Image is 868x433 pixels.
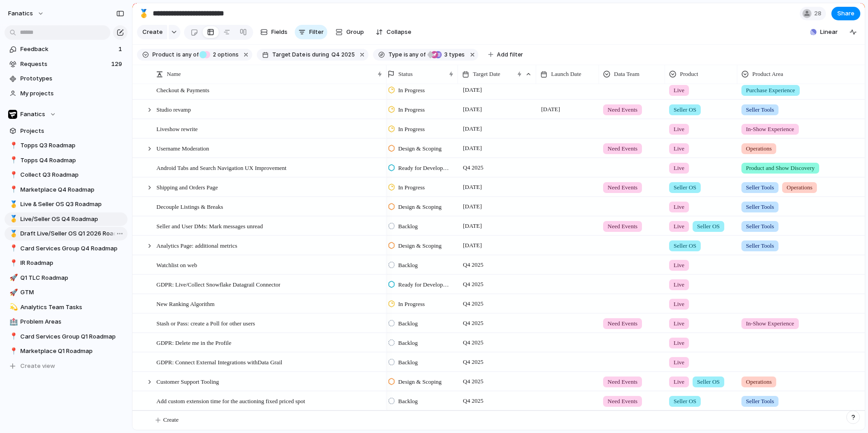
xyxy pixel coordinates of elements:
button: 💫 [8,303,17,312]
span: Q4 2025 [461,337,486,348]
div: 💫Analytics Team Tasks [5,301,127,314]
span: Fanatics [20,110,45,119]
span: any of [408,51,426,59]
span: Seller Tools [746,241,774,250]
span: Seller OS [697,377,720,386]
span: Create [142,28,163,37]
div: 📍 [9,141,16,151]
div: 📍 [9,243,16,254]
div: 🥇 [9,199,16,210]
a: 📍Topps Q4 Roadmap [5,154,127,167]
span: Need Events [608,105,637,114]
span: Studio revamp [156,104,191,114]
span: Liveshow rewrite [156,123,198,134]
div: 📍 [9,346,16,357]
span: Seller OS [674,397,696,406]
span: Create view [20,362,55,371]
div: 🥇 [9,214,16,224]
div: 🚀 [9,273,16,283]
span: fanatics [8,9,33,18]
button: 📍 [8,141,17,150]
div: 💫 [9,302,16,312]
span: Design & Scoping [398,377,442,386]
span: any of [181,51,198,59]
span: Ready for Development [398,164,450,173]
span: Live & Seller OS Q3 Roadmap [20,200,124,209]
span: [DATE] [461,85,484,95]
a: 🥇Draft Live/Seller OS Q1 2026 Roadmap [5,227,127,240]
span: Operations [746,377,772,386]
div: 🥇 [139,7,149,19]
span: Q4 2025 [461,298,486,309]
span: Product and Show Discovery [746,164,815,173]
span: Username Moderation [156,143,209,153]
span: during [311,51,329,59]
span: Card Services Group Q4 Roadmap [20,244,124,253]
span: Backlog [398,261,418,270]
span: 129 [111,60,124,69]
span: Product Area [752,70,783,79]
span: Live [674,144,684,153]
span: is [306,51,311,59]
span: Checkout & Payments [156,85,209,95]
span: Product [152,51,175,59]
span: Live [674,125,684,134]
span: Live [674,339,684,348]
span: In Progress [398,125,425,134]
span: Android Tabs and Search Navigation UX Improvement [156,162,287,173]
span: Q4 2025 [461,259,486,270]
a: 📍Marketplace Q1 Roadmap [5,344,127,358]
span: Q1 TLC Roadmap [20,273,124,282]
span: Fields [271,28,288,37]
span: [DATE] [461,221,484,231]
span: My projects [20,89,124,98]
span: Seller OS [674,183,696,192]
button: 3 types [426,50,467,60]
button: 🥇 [8,229,17,238]
a: 🚀Q1 TLC Roadmap [5,271,127,285]
span: Projects [20,127,124,136]
div: 📍 [9,184,16,195]
span: In Progress [398,300,425,309]
a: 📍Topps Q3 Roadmap [5,139,127,152]
span: Draft Live/Seller OS Q1 2026 Roadmap [20,229,124,238]
span: Marketplace Q1 Roadmap [20,347,124,356]
span: Analytics Team Tasks [20,303,124,312]
span: Problem Areas [20,317,124,326]
span: Collapse [387,28,411,37]
button: isany of [175,50,200,60]
a: 📍Card Services Group Q1 Roadmap [5,330,127,344]
span: is [176,51,181,59]
span: [DATE] [461,240,484,251]
span: Add custom extension time for the auctioning fixed priced spot [156,395,305,406]
span: Live [674,358,684,367]
a: Projects [5,124,127,138]
span: In Progress [398,105,425,114]
a: 📍Collect Q3 Roadmap [5,168,127,182]
a: Requests129 [5,57,127,71]
span: Live [674,164,684,173]
span: Live/Seller OS Q4 Roadmap [20,215,124,224]
span: Need Events [608,319,637,328]
span: Backlog [398,319,418,328]
span: Live [674,280,684,289]
span: In-Show Experience [746,125,794,134]
span: Live [674,319,684,328]
div: 🏥Problem Areas [5,315,127,329]
a: 🥇Live/Seller OS Q4 Roadmap [5,212,127,226]
span: Decouple Listings & Breaks [156,201,223,212]
a: 📍Marketplace Q4 Roadmap [5,183,127,197]
span: Seller Tools [746,202,774,212]
a: 📍IR Roadmap [5,256,127,270]
button: Create [137,25,167,39]
button: Linear [807,25,841,39]
span: GDPR: Delete me in the Profile [156,337,231,348]
div: 📍 [9,258,16,268]
span: is [404,51,408,59]
span: Q4 2025 [461,357,486,367]
span: Product [680,70,698,79]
